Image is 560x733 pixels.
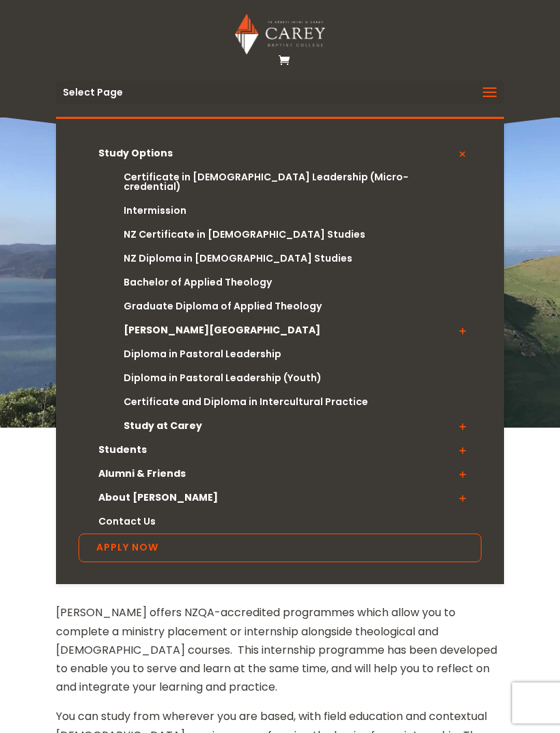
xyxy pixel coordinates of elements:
a: Students [79,438,481,462]
a: Intermission [105,199,481,223]
a: Certificate in [DEMOGRAPHIC_DATA] Leadership (Micro-credential) [105,165,481,199]
a: Graduate Diploma of Applied Theology [105,294,481,318]
a: Apply Now [79,534,481,562]
a: [PERSON_NAME][GEOGRAPHIC_DATA] [105,318,481,342]
span: Select Page [63,87,123,97]
a: Alumni & Friends [79,462,481,486]
a: Certificate and Diploma in Intercultural Practice [105,390,481,414]
a: Study Options [79,141,481,165]
a: Contact Us [79,510,481,534]
a: Bachelor of Applied Theology [105,271,481,294]
a: Diploma in Pastoral Leadership [105,342,481,366]
a: NZ Diploma in [DEMOGRAPHIC_DATA] Studies [105,247,481,271]
img: Carey Baptist College [235,14,324,55]
a: About [PERSON_NAME] [79,486,481,510]
a: Diploma in Pastoral Leadership (Youth) [105,366,481,390]
a: Study at Carey [105,414,481,438]
a: NZ Certificate in [DEMOGRAPHIC_DATA] Studies [105,223,481,247]
span: [PERSON_NAME] offers NZQA-accredited programmes which allow you to complete a ministry placement ... [56,605,497,695]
